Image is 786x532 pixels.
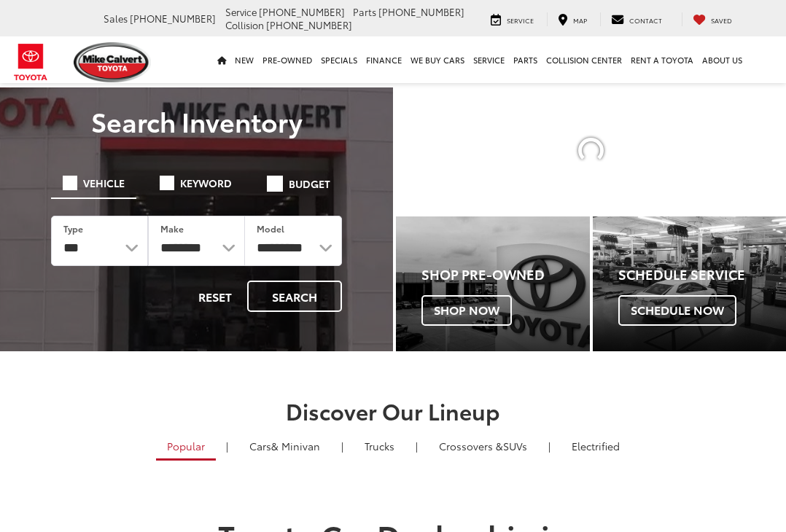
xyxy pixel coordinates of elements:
[542,36,626,83] a: Collision Center
[618,295,736,326] span: Schedule Now
[289,179,330,189] span: Budget
[353,5,376,18] span: Parts
[31,106,362,136] h3: Search Inventory
[626,36,698,83] a: Rent a Toyota
[545,439,554,453] li: |
[428,434,538,458] a: SUVs
[396,87,786,214] section: Carousel section with vehicle pictures - may contain disclaimers.
[412,439,421,453] li: |
[225,18,264,31] span: Collision
[156,434,216,461] a: Popular
[50,399,736,423] h2: Discover Our Lineup
[396,216,590,352] div: Toyota
[238,434,331,458] a: Cars
[74,42,151,82] img: Mike Calvert Toyota
[698,36,747,83] a: About Us
[266,18,352,31] span: [PHONE_NUMBER]
[316,36,362,83] a: Specials
[480,12,545,26] a: Service
[230,36,258,83] a: New
[507,15,534,25] span: Service
[354,434,405,458] a: Trucks
[378,5,464,18] span: [PHONE_NUMBER]
[469,36,509,83] a: Service
[63,222,83,235] label: Type
[257,222,284,235] label: Model
[213,36,230,83] a: Home
[160,222,184,235] label: Make
[222,439,232,453] li: |
[186,281,244,312] button: Reset
[421,295,512,326] span: Shop Now
[247,281,342,312] button: Search
[547,12,598,26] a: Map
[573,15,587,25] span: Map
[629,15,662,25] span: Contact
[362,36,406,83] a: Finance
[180,178,232,188] span: Keyword
[259,5,345,18] span: [PHONE_NUMBER]
[439,439,503,453] span: Crossovers &
[258,36,316,83] a: Pre-Owned
[396,216,590,352] a: Shop Pre-Owned Shop Now
[225,5,257,18] span: Service
[130,12,216,25] span: [PHONE_NUMBER]
[600,12,673,26] a: Contact
[104,12,128,25] span: Sales
[4,39,58,86] img: Toyota
[421,267,590,282] h4: Shop Pre-Owned
[338,439,347,453] li: |
[561,434,631,458] a: Electrified
[711,15,732,25] span: Saved
[406,36,469,83] a: WE BUY CARS
[682,12,743,26] a: My Saved Vehicles
[271,439,320,453] span: & Minivan
[83,178,125,188] span: Vehicle
[509,36,542,83] a: Parts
